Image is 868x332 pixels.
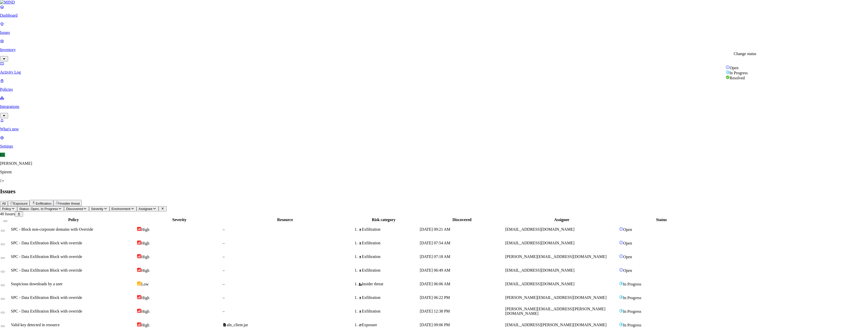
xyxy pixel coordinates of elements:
[729,71,748,75] span: In Progress
[726,75,730,79] img: status-resolved
[734,52,756,56] div: Change status
[726,65,730,69] img: status-open
[730,66,739,70] span: Open
[726,70,729,74] img: status-in-progress
[730,76,745,80] span: Resolved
